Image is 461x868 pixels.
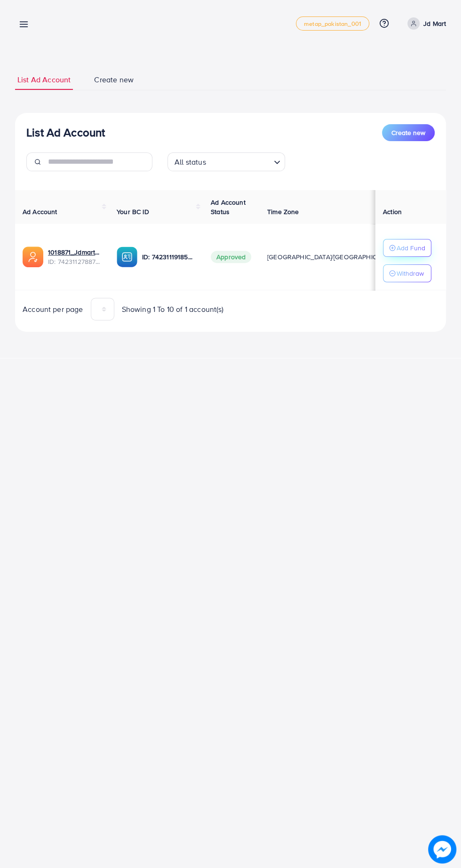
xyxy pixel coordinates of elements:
span: Action [383,207,402,216]
div: Search for option [167,152,285,171]
span: Account per page [23,304,83,315]
div: <span class='underline'>1018871_Jdmart_1728328132431</span></br>7423112788702167057 [48,247,102,267]
p: Jd Mart [423,18,446,29]
img: ic-ba-acc.ded83a64.svg [117,247,137,267]
button: Withdraw [383,264,431,282]
span: Showing 1 To 10 of 1 account(s) [122,304,224,315]
p: ID: 7423111918581366785 [142,251,196,263]
span: metap_pakistan_001 [304,21,361,27]
img: ic-ads-acc.e4c84228.svg [23,247,43,267]
button: Add Fund [383,239,431,257]
span: All status [173,155,208,169]
h3: List Ad Account [26,126,105,139]
span: Your BC ID [117,207,149,216]
span: List Ad Account [17,74,71,85]
p: Add Fund [397,242,425,254]
span: ID: 7423112788702167057 [48,257,102,266]
a: metap_pakistan_001 [296,16,369,31]
span: Approved [211,251,251,263]
span: Create new [391,128,425,137]
span: [GEOGRAPHIC_DATA]/[GEOGRAPHIC_DATA] [267,252,398,262]
a: 1018871_Jdmart_1728328132431 [48,247,102,257]
input: Search for option [209,153,270,169]
a: Jd Mart [404,17,446,30]
span: Ad Account [23,207,57,216]
button: Create new [382,124,435,141]
img: image [428,835,456,863]
span: Time Zone [267,207,299,216]
p: Withdraw [397,268,424,279]
span: Create new [94,74,134,85]
span: Ad Account Status [211,198,246,216]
